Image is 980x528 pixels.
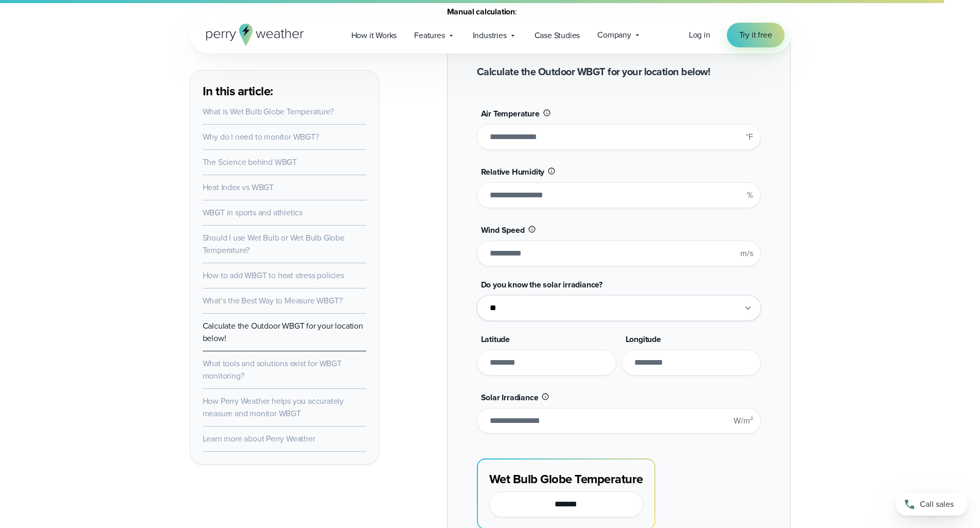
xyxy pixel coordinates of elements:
a: How to add WBGT to heat stress policies [203,269,344,281]
a: How it Works [343,25,406,46]
span: Wind Speed [481,224,525,236]
span: Log in [689,29,710,41]
a: How Perry Weather helps you accurately measure and monitor WBGT [203,395,344,419]
a: Learn more about Perry Weather [203,433,315,445]
span: Longitude [626,333,661,345]
span: Air Temperature [481,108,540,120]
a: What’s the Best Way to Measure WBGT? [203,295,343,306]
span: Latitude [481,333,510,345]
h2: Calculate the Outdoor WBGT for your location below! [477,64,710,79]
a: Should I use Wet Bulb or Wet Bulb Globe Temperature? [203,232,345,256]
h3: In this article: [203,83,366,99]
span: Try it free [739,29,772,41]
span: Call sales [920,498,954,510]
a: What is Wet Bulb Globe Temperature? [203,106,334,117]
p: : [447,6,791,18]
span: Case Studies [534,29,580,42]
span: Do you know the solar irradiance? [481,279,602,291]
span: Company [597,29,631,41]
span: Features [414,29,444,42]
a: Call sales [896,493,968,516]
a: The Science behind WBGT [203,156,297,168]
a: Log in [689,29,710,41]
span: Relative Humidity [481,166,545,178]
a: Why do I need to monitor WBGT? [203,131,319,143]
span: How it Works [351,29,397,42]
span: Industries [473,29,507,42]
a: WBGT in sports and athletics [203,207,302,218]
a: Calculate the Outdoor WBGT for your location below! [203,320,363,344]
a: Heat Index vs WBGT [203,181,274,193]
strong: Manual calculation [447,6,515,18]
a: Case Studies [526,25,589,46]
span: Solar Irradiance [481,391,539,403]
a: What tools and solutions exist for WBGT monitoring? [203,357,342,382]
a: Try it free [727,23,785,47]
